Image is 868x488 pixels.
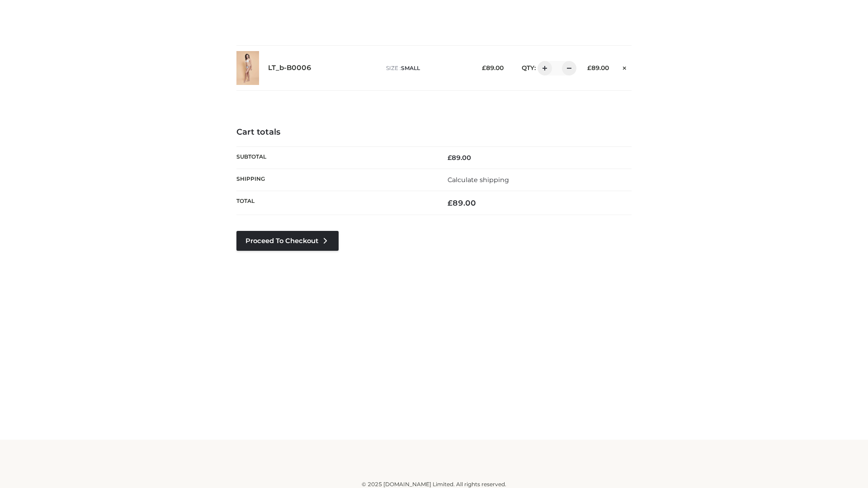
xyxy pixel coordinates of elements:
span: SMALL [401,65,420,71]
a: LT_b-B0006 [268,64,311,72]
h4: Cart totals [236,127,632,137]
a: Proceed to Checkout [236,231,339,251]
span: £ [448,198,453,207]
th: Shipping [236,169,434,191]
span: £ [482,64,486,71]
bdi: 89.00 [587,64,609,71]
img: LT_b-B0006 - SMALL [236,51,259,85]
a: Remove this item [618,61,632,73]
p: size : [386,64,468,72]
th: Subtotal [236,146,434,169]
a: Calculate shipping [448,176,509,184]
bdi: 89.00 [482,64,504,71]
span: £ [448,154,452,162]
span: £ [587,64,591,71]
bdi: 89.00 [448,154,471,162]
th: Total [236,191,434,215]
bdi: 89.00 [448,198,476,207]
div: QTY: [513,61,573,75]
